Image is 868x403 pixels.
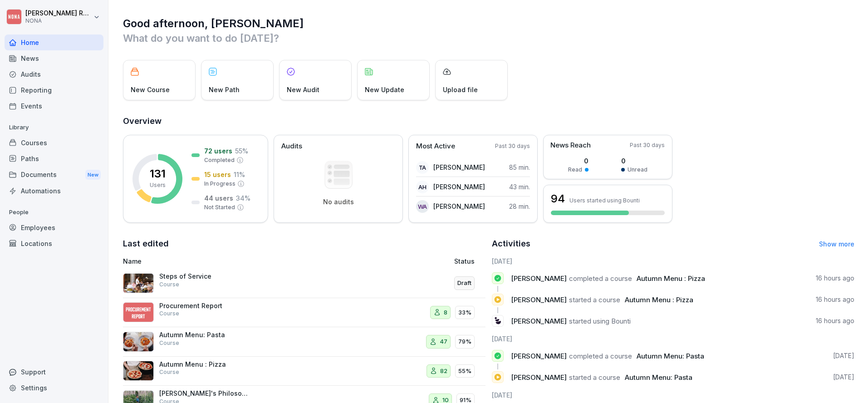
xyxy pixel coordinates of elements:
[816,295,854,304] p: 16 hours ago
[621,156,647,166] p: 0
[123,269,485,298] a: Steps of ServiceCourseDraft
[458,308,471,317] p: 33%
[204,156,235,164] p: Completed
[550,140,591,151] p: News Reach
[159,339,179,347] p: Course
[123,273,154,293] img: vd9hf8v6tixg1rgmgu18qv0n.png
[159,280,179,289] p: Course
[569,274,632,283] span: completed a course
[440,367,447,376] p: 82
[5,135,103,151] a: Courses
[123,16,854,31] h1: Good afternoon, [PERSON_NAME]
[444,308,447,317] p: 8
[637,352,704,360] span: Autumn Menu: Pasta
[492,237,530,250] h2: Activities
[5,205,103,220] p: People
[569,352,632,360] span: completed a course
[323,198,354,206] p: No audits
[5,364,103,380] div: Support
[123,31,854,45] p: What do you want to do [DATE]?
[509,201,530,211] p: 28 min.
[5,167,103,183] div: Documents
[440,337,447,346] p: 47
[123,302,154,322] img: j62bydjegf2f324to4bu3bh0.png
[123,327,485,357] a: Autumn Menu: PastaCourse4779%
[5,66,103,82] div: Audits
[281,141,302,152] p: Audits
[5,236,103,251] a: Locations
[234,170,245,179] p: 11 %
[204,146,232,156] p: 72 users
[150,181,166,189] p: Users
[235,146,248,156] p: 55 %
[511,274,567,283] span: [PERSON_NAME]
[454,256,475,266] p: Status
[5,151,103,167] a: Paths
[25,18,92,24] p: NONA
[5,220,103,236] a: Employees
[159,389,250,398] p: [PERSON_NAME]'s Philosophy and Mission
[5,167,103,183] a: DocumentsNew
[433,201,485,211] p: [PERSON_NAME]
[365,85,404,94] p: New Update
[458,337,471,346] p: 79%
[159,368,179,376] p: Course
[5,82,103,98] a: Reporting
[159,302,250,310] p: Procurement Report
[443,85,478,94] p: Upload file
[509,162,530,172] p: 85 min.
[204,193,233,203] p: 44 users
[568,156,588,166] p: 0
[123,332,154,352] img: g03mw99o2jwb6tj6u9fgvrr5.png
[569,373,620,382] span: started a course
[511,295,567,304] span: [PERSON_NAME]
[123,237,485,250] h2: Last edited
[159,272,250,280] p: Steps of Service
[816,316,854,325] p: 16 hours ago
[628,166,647,174] p: Unread
[204,170,231,179] p: 15 users
[495,142,530,150] p: Past 30 days
[551,191,565,206] h3: 94
[568,166,582,174] p: Read
[204,203,235,211] p: Not Started
[236,193,250,203] p: 34 %
[150,168,166,179] p: 131
[569,197,640,204] p: Users started using Bounti
[204,180,235,188] p: In Progress
[123,361,154,381] img: gigntzqtjbmfaqrmkhd4k4h3.png
[833,351,854,360] p: [DATE]
[5,120,103,135] p: Library
[123,298,485,328] a: Procurement ReportCourse833%
[416,200,429,213] div: WA
[492,256,854,266] h6: [DATE]
[5,34,103,50] a: Home
[287,85,319,94] p: New Audit
[123,357,485,386] a: Autumn Menu : PizzaCourse8255%
[511,352,567,360] span: [PERSON_NAME]
[123,115,854,128] h2: Overview
[5,50,103,66] a: News
[5,183,103,199] a: Automations
[630,141,665,149] p: Past 30 days
[123,256,350,266] p: Name
[209,85,240,94] p: New Path
[5,98,103,114] a: Events
[433,182,485,192] p: [PERSON_NAME]
[25,10,92,17] p: [PERSON_NAME] Rondeux
[569,295,620,304] span: started a course
[457,279,471,288] p: Draft
[416,181,429,193] div: AH
[5,380,103,396] a: Settings
[131,85,170,94] p: New Course
[511,317,567,325] span: [PERSON_NAME]
[85,170,101,180] div: New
